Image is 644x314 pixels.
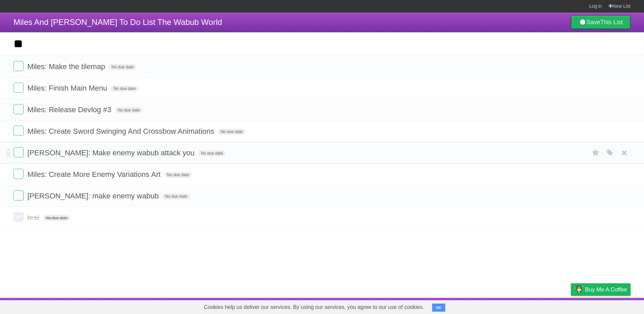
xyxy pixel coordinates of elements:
span: Miles: Release Devlog #3 [27,105,113,114]
button: OK [432,304,445,312]
span: No due date [218,129,245,135]
label: Done [13,169,24,179]
a: Developers [504,300,531,312]
a: Buy me a coffee [571,283,631,296]
label: Done [13,126,24,136]
label: Done [13,147,24,157]
span: No due date [111,86,138,92]
span: Miles And [PERSON_NAME] To Do List The Wabub World [13,18,222,27]
a: Terms [539,300,554,312]
label: Star task [589,147,602,158]
span: No due date [43,215,70,221]
span: No due date [115,107,142,113]
label: Done [13,212,24,222]
b: This List [600,19,623,26]
span: [PERSON_NAME]: make enemy wabub [27,192,160,200]
label: Done [13,83,24,93]
span: test [27,213,41,222]
label: Done [13,61,24,71]
label: Done [13,190,24,200]
span: No due date [198,150,226,156]
a: Suggest a feature [588,300,631,312]
a: About [481,300,495,312]
span: No due date [109,64,136,70]
img: Buy me a coffee [574,284,583,295]
span: Buy me a coffee [585,284,627,295]
label: Done [13,104,24,114]
a: SaveThis List [571,15,631,29]
span: Miles: Finish Main Menu [27,84,109,92]
span: Miles: Create Sword Swinging And Crossbow Animations [27,127,216,135]
span: [PERSON_NAME]: Make enemy wabub attack you [27,149,196,157]
span: Miles: Create More Enemy Variations Art [27,170,162,179]
span: Miles: Make the tilemap [27,62,107,71]
span: No due date [164,172,192,178]
span: No due date [162,193,190,199]
span: Cookies help us deliver our services. By using our services, you agree to our use of cookies. [197,301,431,314]
a: Privacy [562,300,580,312]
